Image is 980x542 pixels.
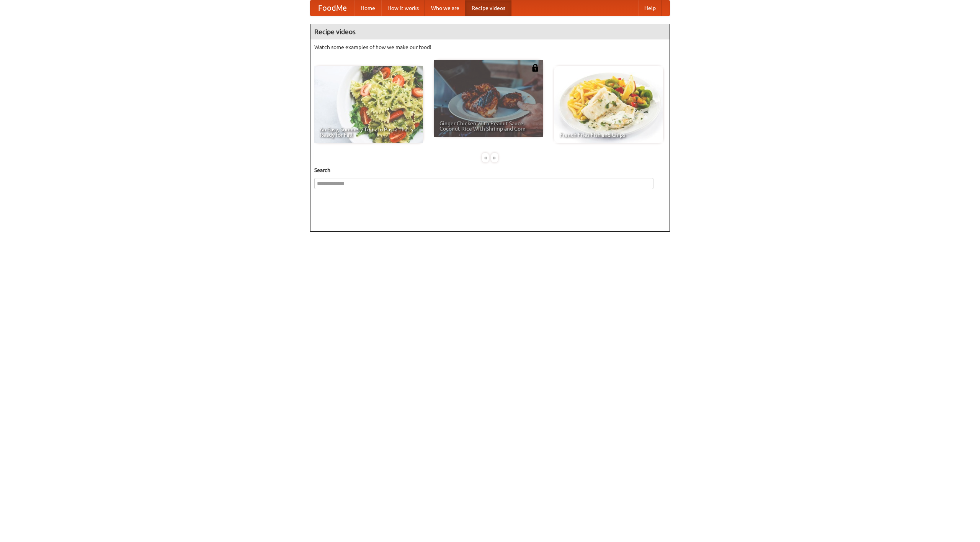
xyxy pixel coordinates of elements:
[531,64,539,72] img: 483408.png
[465,0,511,16] a: Recipe videos
[314,66,423,143] a: An Easy, Summery Tomato Pasta That's Ready for Fall
[554,66,663,143] a: French Fries Fish and Chips
[381,0,425,16] a: How it works
[354,0,381,16] a: Home
[560,132,658,138] span: French Fries Fish and Chips
[425,0,465,16] a: Who we are
[638,0,662,16] a: Help
[310,0,354,16] a: FoodMe
[491,153,498,162] div: »
[310,24,670,39] h4: Recipe videos
[320,127,418,138] span: An Easy, Summery Tomato Pasta That's Ready for Fall
[482,153,489,162] div: «
[314,43,666,51] p: Watch some examples of how we make our food!
[314,166,666,174] h5: Search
